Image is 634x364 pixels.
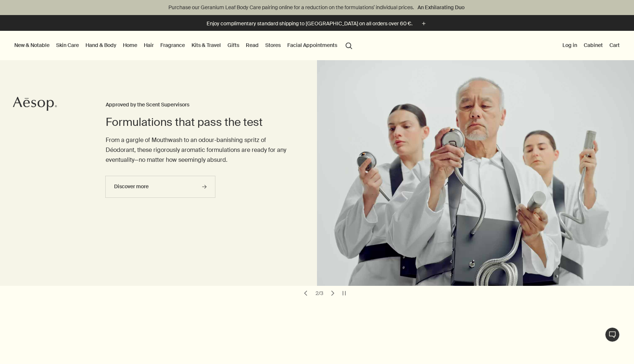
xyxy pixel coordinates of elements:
a: Fragrance [159,40,186,50]
button: Open search [342,38,356,52]
button: Cart [608,40,621,50]
button: pause [339,288,349,298]
a: Gifts [226,40,241,50]
a: Hair [142,40,155,50]
button: Log in [561,40,579,50]
h2: Formulations that pass the test [106,115,288,130]
button: next slide [328,288,338,298]
button: New & Notable [13,40,51,50]
a: Hand & Body [84,40,118,50]
a: Discover more [105,176,215,198]
a: An Exhilarating Duo [416,3,466,11]
svg: Aesop [13,97,57,111]
a: Three scent supervisors put the pragmatic formulations to the test [317,60,634,286]
a: Read [244,40,260,50]
a: Home [121,40,139,50]
p: Purchase our Geranium Leaf Body Care pairing online for a reduction on the formulations’ individu... [7,4,627,11]
button: previous slide [300,288,311,298]
p: From a gargle of Mouthwash to an odour-banishing spritz of Déodorant, these rigorously aromatic f... [106,135,288,165]
nav: supplementary [561,31,621,60]
button: Stores [264,40,282,50]
a: Facial Appointments [286,40,339,50]
a: Skin Care [55,40,80,50]
a: Kits & Travel [190,40,222,50]
button: Enjoy complimentary standard shipping to [GEOGRAPHIC_DATA] on all orders over 60 €. [207,19,428,28]
a: Aesop [13,97,57,113]
button: Chat en direct [605,327,620,342]
div: 2 / 3 [314,290,325,296]
h3: Approved by the Scent Supervisors [106,101,288,109]
nav: primary [13,31,356,60]
a: Cabinet [582,40,604,50]
p: Enjoy complimentary standard shipping to [GEOGRAPHIC_DATA] on all orders over 60 €. [207,20,412,28]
